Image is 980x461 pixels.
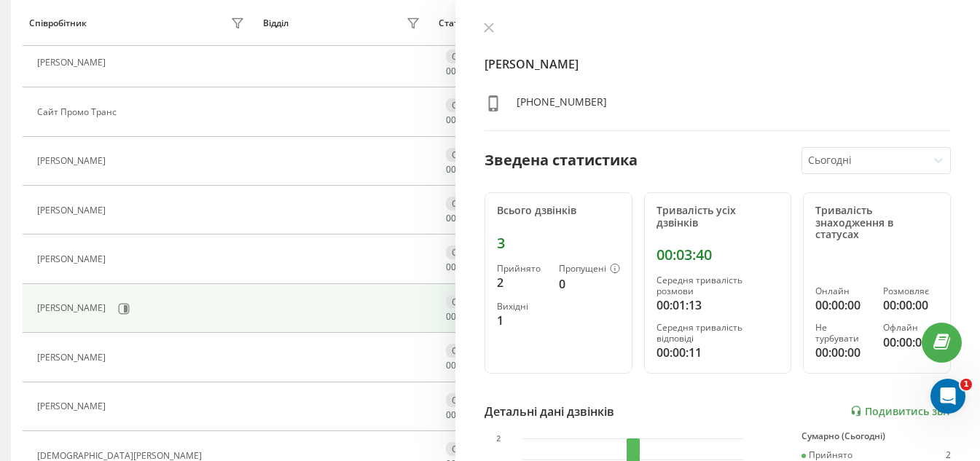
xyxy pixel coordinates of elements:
[29,18,87,28] div: Співробітник
[656,323,780,344] div: Середня тривалість відповіді
[960,379,972,390] span: 1
[517,95,607,116] div: [PHONE_NUMBER]
[930,379,965,414] iframe: Intercom live chat
[815,296,871,314] div: 00:00:00
[801,450,852,460] div: Прийнято
[815,286,871,296] div: Онлайн
[446,261,456,273] span: 00
[497,274,547,291] div: 2
[946,450,951,460] div: 2
[446,312,481,322] div: : :
[446,410,481,420] div: : :
[446,393,493,407] div: Офлайн
[815,323,871,344] div: Не турбувати
[446,262,481,272] div: : :
[497,235,620,252] div: 3
[446,213,481,224] div: : :
[815,344,871,361] div: 00:00:00
[497,312,547,329] div: 1
[446,148,493,162] div: Офлайн
[446,165,481,175] div: : :
[446,197,493,210] div: Офлайн
[496,435,501,443] text: 2
[446,310,456,323] span: 00
[559,275,620,293] div: 0
[446,245,493,259] div: Офлайн
[446,163,456,176] span: 00
[446,359,456,371] span: 00
[446,212,456,224] span: 00
[37,352,109,363] div: [PERSON_NAME]
[37,303,109,313] div: [PERSON_NAME]
[446,409,456,421] span: 00
[37,401,109,411] div: [PERSON_NAME]
[656,205,780,229] div: Тривалість усіх дзвінків
[446,98,493,112] div: Офлайн
[485,403,614,420] div: Детальні дані дзвінків
[883,334,938,351] div: 00:00:00
[656,296,780,314] div: 00:01:13
[446,442,493,456] div: Офлайн
[446,50,493,63] div: Офлайн
[446,65,456,77] span: 00
[883,286,938,296] div: Розмовляє
[439,18,467,28] div: Статус
[37,58,109,68] div: [PERSON_NAME]
[883,296,938,314] div: 00:00:00
[263,18,289,28] div: Відділ
[37,156,109,166] div: [PERSON_NAME]
[850,405,951,417] a: Подивитись звіт
[497,264,547,274] div: Прийнято
[446,295,493,309] div: Офлайн
[446,344,493,358] div: Офлайн
[815,205,938,241] div: Тривалість знаходження в статусах
[656,344,780,361] div: 00:00:11
[656,246,780,264] div: 00:03:40
[497,302,547,312] div: Вихідні
[446,115,481,125] div: : :
[485,149,638,171] div: Зведена статистика
[656,275,780,296] div: Середня тривалість розмови
[883,323,938,333] div: Офлайн
[485,55,951,73] h4: [PERSON_NAME]
[37,254,109,264] div: [PERSON_NAME]
[37,451,205,461] div: [DEMOGRAPHIC_DATA][PERSON_NAME]
[801,431,951,441] div: Сумарно (Сьогодні)
[37,205,109,216] div: [PERSON_NAME]
[37,107,120,117] div: Сайт Промо Транс
[446,66,481,76] div: : :
[497,205,620,217] div: Всього дзвінків
[559,264,620,275] div: Пропущені
[446,360,481,371] div: : :
[446,114,456,126] span: 00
